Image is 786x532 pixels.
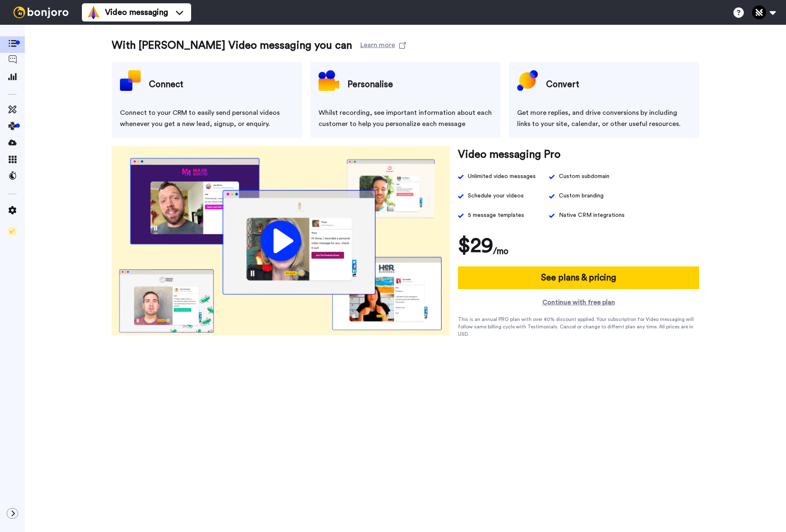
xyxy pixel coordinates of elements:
div: Custom subdomain [559,171,609,182]
div: Whilst recording, see important information about each customer to help you personalize each message [319,107,492,130]
a: Learn more [360,37,406,54]
img: vm-color.svg [87,6,100,19]
h4: Connect [149,74,183,95]
span: Native CRM integrations [559,210,625,221]
div: Get more replies, and drive conversions by including links to your site, calendar, or other usefu... [517,107,691,130]
h4: /mo [493,245,508,258]
h3: Video messaging Pro [458,146,561,163]
span: Custom branding [559,190,604,202]
div: Unlimited video messages [468,171,536,182]
span: 5 message templates [468,210,524,221]
span: Video messaging [105,7,168,18]
div: Learn more [360,40,395,48]
div: This is an annual PRO plan with over 40% discount applied. Your subscription for Video messaging ... [458,316,700,338]
a: Continue with free plan [458,297,700,307]
h3: With [PERSON_NAME] Video messaging you can [112,37,352,54]
img: Checklist.svg [8,227,17,235]
h4: See plans & pricing [541,271,616,285]
h1: $29 [458,233,493,258]
img: bj-logo-header-white.svg [10,7,72,18]
h4: Convert [546,74,579,95]
div: Connect to your CRM to easily send personal videos whenever you get a new lead, signup, or enquiry. [120,107,294,130]
h4: Personalise [347,74,393,95]
span: Schedule your videos [468,190,524,202]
